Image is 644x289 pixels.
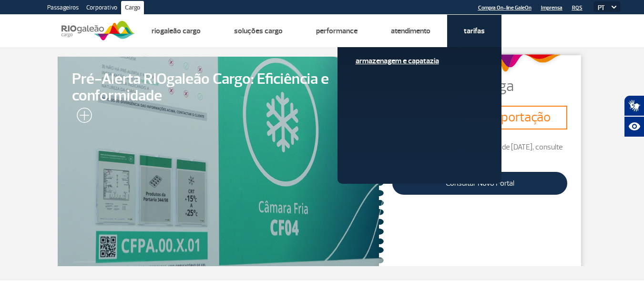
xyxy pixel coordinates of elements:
a: RQS [572,5,583,11]
a: Imprensa [541,5,562,11]
img: leia-mais [72,108,92,127]
a: Riogaleão Cargo [152,26,201,36]
a: Performance [316,26,358,36]
span: Pré-Alerta RIOgaleão Cargo: Eficiência e conformidade [72,71,369,104]
a: Passageiros [43,1,82,16]
a: Compra On-line GaleOn [478,5,532,11]
button: Abrir recursos assistivos. [624,116,644,137]
a: Atendimento [391,26,430,36]
a: Armazenagem e Capatazia [356,56,483,66]
a: Soluções Cargo [234,26,283,36]
a: Corporativo [82,1,121,16]
a: Cargo [121,1,144,16]
div: Plugin de acessibilidade da Hand Talk. [624,95,644,137]
a: Pré-Alerta RIOgaleão Cargo: Eficiência e conformidade [58,57,384,266]
button: Abrir tradutor de língua de sinais. [624,95,644,116]
a: Tarifas [464,26,485,36]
